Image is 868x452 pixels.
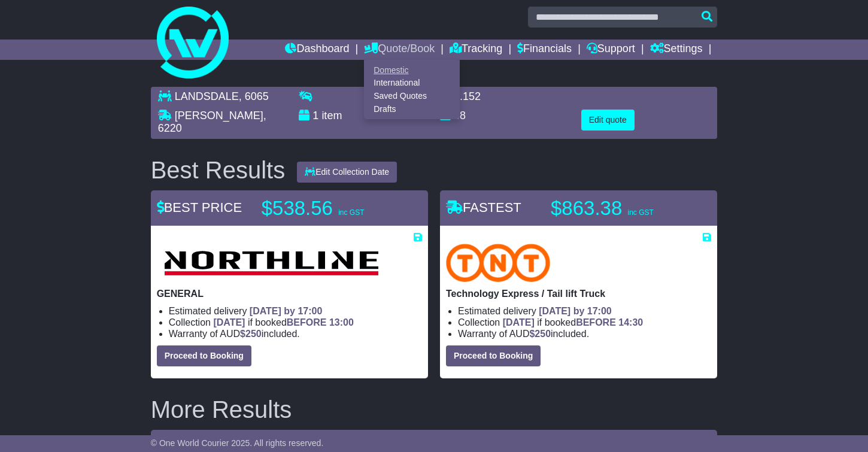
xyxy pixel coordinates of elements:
span: [PERSON_NAME] [175,110,263,122]
a: Settings [650,40,703,60]
li: Estimated delivery [458,305,711,317]
span: $ [240,329,262,339]
button: Edit quote [581,110,635,131]
span: if booked [503,317,643,327]
a: Saved Quotes [365,90,459,103]
li: Warranty of AUD included. [169,328,422,339]
div: Best Results [145,157,292,183]
span: [DATE] by 17:00 [250,306,323,316]
li: Collection [458,317,711,328]
span: inc GST [627,208,653,217]
span: 250 [535,329,551,339]
button: Proceed to Booking [157,345,251,366]
span: if booked [213,317,353,327]
span: BEFORE [576,317,616,327]
span: $ [529,329,551,339]
a: Dashboard [285,40,349,60]
span: 14:30 [618,317,643,327]
li: Collection [169,317,422,328]
a: Financials [517,40,572,60]
a: Tracking [450,40,502,60]
button: Proceed to Booking [446,345,541,366]
span: 1.152 [454,90,481,102]
a: International [365,77,459,90]
span: , 6065 [239,90,269,102]
div: Quote/Book [364,60,460,119]
span: 1 [312,110,318,122]
span: LANDSDALE [175,90,239,102]
h2: More Results [151,396,718,423]
span: [DATE] [213,317,245,327]
span: BEST PRICE [157,200,242,215]
span: 13:00 [329,317,354,327]
li: Warranty of AUD included. [458,328,711,339]
span: , 6220 [158,110,266,135]
p: $538.56 [262,196,411,220]
li: Estimated delivery [169,305,422,317]
span: [DATE] by 17:00 [539,306,612,316]
img: TNT Domestic: Technology Express / Tail lift Truck [446,244,550,282]
span: item [321,110,342,122]
a: Domestic [365,63,459,77]
a: Quote/Book [364,40,435,60]
span: FASTEST [446,200,521,215]
span: [DATE] [503,317,535,327]
span: BEFORE [287,317,327,327]
p: $863.38 [551,196,700,220]
img: Northline Distribution: GENERAL [157,244,385,282]
span: © One World Courier 2025. All rights reserved. [151,438,324,448]
p: GENERAL [157,288,422,299]
span: inc GST [338,208,364,217]
a: Support [587,40,635,60]
span: 250 [245,329,262,339]
a: Drafts [365,102,459,116]
p: Technology Express / Tail lift Truck [446,288,711,299]
button: Edit Collection Date [297,162,397,183]
span: 48 [454,110,466,122]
